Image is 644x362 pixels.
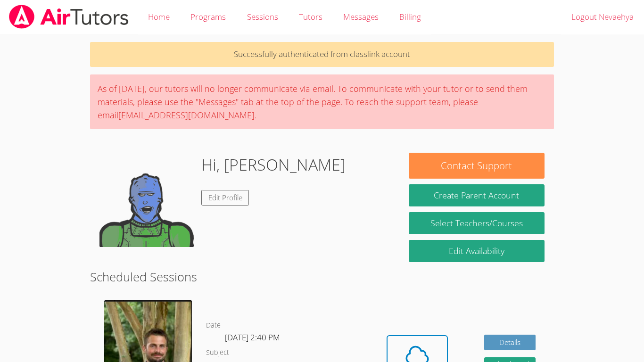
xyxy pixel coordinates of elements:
a: Select Teachers/Courses [409,212,545,234]
h1: Hi, [PERSON_NAME] [201,153,346,177]
dt: Subject [206,347,229,359]
span: [DATE] 2:40 PM [225,332,280,343]
button: Contact Support [409,153,545,179]
button: Create Parent Account [409,184,545,206]
a: Edit Profile [201,190,249,206]
div: As of [DATE], our tutors will no longer communicate via email. To communicate with your tutor or ... [90,74,554,129]
a: Details [484,335,536,350]
a: Edit Availability [409,240,545,262]
dt: Date [206,320,221,331]
p: Successfully authenticated from classlink account [90,42,554,67]
h2: Scheduled Sessions [90,268,554,286]
span: Messages [343,11,379,22]
img: default.png [99,153,194,247]
img: airtutors_banner-c4298cdbf04f3fff15de1276eac7730deb9818008684d7c2e4769d2f7ddbe033.png [8,5,130,29]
